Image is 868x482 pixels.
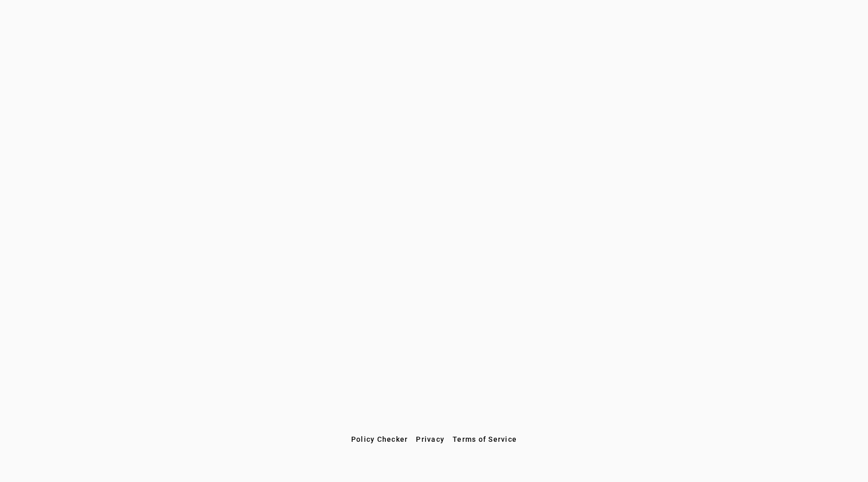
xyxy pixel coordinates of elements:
span: Privacy [416,435,444,443]
span: Policy Checker [351,435,408,443]
button: Policy Checker [347,430,412,448]
button: Terms of Service [449,430,521,448]
button: Privacy [412,430,449,448]
span: Terms of Service [453,435,517,443]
